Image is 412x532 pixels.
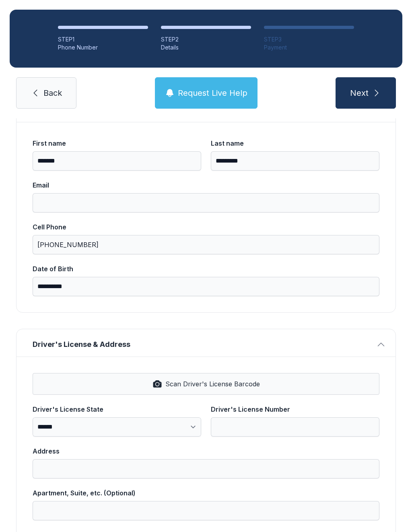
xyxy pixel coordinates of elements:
[33,446,379,456] div: Address
[33,488,379,498] div: Apartment, Suite, etc. (Optional)
[58,43,148,52] div: Phone Number
[211,404,379,414] div: Driver's License Number
[161,35,251,43] div: STEP 2
[33,180,379,190] div: Email
[33,277,379,296] input: Date of Birth
[33,193,379,212] input: Email
[161,43,251,52] div: Details
[33,151,201,171] input: First name
[33,459,379,478] input: Address
[33,404,201,414] div: Driver's License State
[33,222,379,232] div: Cell Phone
[178,87,247,99] span: Request Live Help
[350,87,369,99] span: Next
[33,501,379,520] input: Apartment, Suite, etc. (Optional)
[33,138,201,148] div: First name
[16,329,396,357] button: Driver's License & Address
[211,138,379,148] div: Last name
[165,379,260,389] span: Scan Driver's License Barcode
[33,235,379,254] input: Cell Phone
[211,417,379,437] input: Driver's License Number
[58,35,148,43] div: STEP 1
[264,43,354,52] div: Payment
[264,35,354,43] div: STEP 3
[43,87,62,99] span: Back
[33,264,379,274] div: Date of Birth
[33,339,373,350] span: Driver's License & Address
[211,151,379,171] input: Last name
[33,417,201,437] select: Driver's License State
